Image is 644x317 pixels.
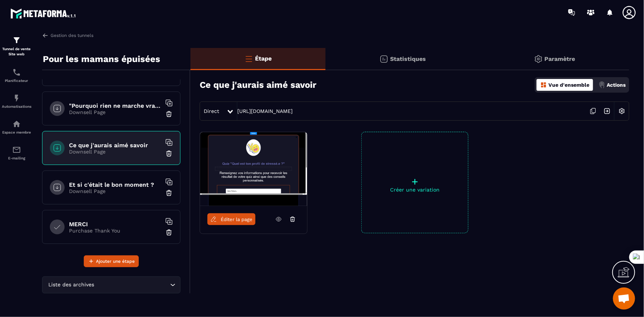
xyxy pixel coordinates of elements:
a: Éditer la page [207,213,255,225]
a: automationsautomationsEspace membre [2,114,31,140]
img: image [200,132,307,206]
p: Étape [255,55,272,62]
img: setting-w.858f3a88.svg [615,104,629,118]
img: trash [165,110,173,118]
img: dashboard-orange.40269519.svg [540,82,547,88]
img: stats.20deebd0.svg [379,55,388,63]
h6: Et si c'était le bon moment ? [69,181,161,188]
img: scheduler [12,68,21,77]
img: setting-gr.5f69749f.svg [534,55,543,63]
p: Automatisations [2,104,31,108]
p: E-mailing [2,156,31,160]
p: Planificateur [2,79,31,83]
p: Downsell Page [69,188,161,194]
img: bars-o.4a397970.svg [244,54,253,63]
img: trash [165,229,173,236]
img: email [12,145,21,154]
img: formation [12,36,21,45]
span: Direct [204,108,219,114]
h6: MERCI [69,221,161,228]
p: Statistiques [390,55,426,62]
img: automations [12,120,21,128]
p: Downsell Page [69,109,161,115]
p: Créer une variation [362,187,468,193]
img: trash [165,189,173,197]
a: Gestion des tunnels [42,32,93,39]
h6: Ce que j'aurais aimé savoir [69,142,161,149]
p: Vue d'ensemble [548,82,589,88]
p: Purchase Thank You [69,228,161,234]
p: + [362,176,468,187]
a: emailemailE-mailing [2,140,31,166]
input: Search for option [96,281,168,289]
p: Paramètre [545,55,575,62]
img: arrow [42,32,49,39]
a: automationsautomationsAutomatisations [2,88,31,114]
span: Éditer la page [221,217,252,222]
span: Ajouter une étape [96,258,135,265]
img: automations [12,94,21,103]
a: Ouvrir le chat [613,287,635,310]
button: Ajouter une étape [84,255,139,267]
p: Tunnel de vente Site web [2,46,31,57]
h3: Ce que j'aurais aimé savoir [200,80,316,90]
p: Espace membre [2,130,31,134]
a: schedulerschedulerPlanificateur [2,62,31,88]
a: [URL][DOMAIN_NAME] [237,108,293,114]
p: Actions [607,82,626,88]
p: Downsell Page [69,149,161,155]
p: Pour les mamans épuisées [43,52,160,66]
span: Liste des archives [47,281,96,289]
a: formationformationTunnel de vente Site web [2,30,31,62]
img: logo [10,7,77,20]
h6: "Pourquoi rien ne marche vraiment" [69,102,161,109]
img: trash [165,150,173,157]
div: Search for option [42,276,180,293]
img: arrow-next.bcc2205e.svg [600,104,614,118]
img: actions.d6e523a2.png [599,82,605,88]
